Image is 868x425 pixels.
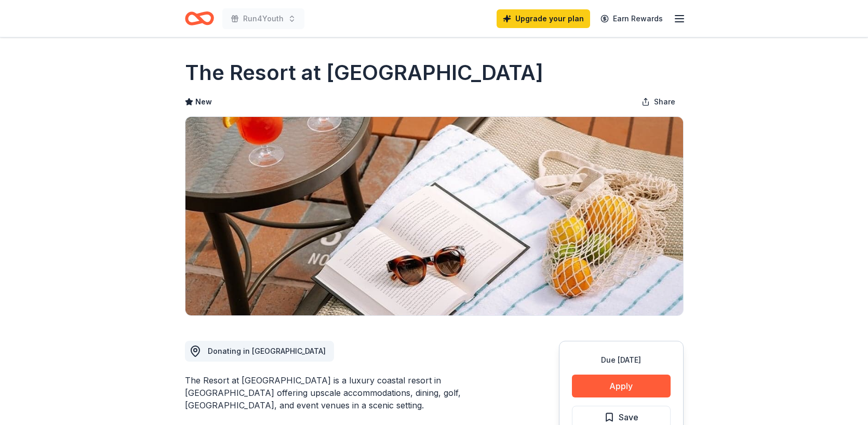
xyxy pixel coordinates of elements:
[185,6,214,31] a: Home
[208,347,326,355] span: Donating in [GEOGRAPHIC_DATA]
[633,91,684,112] button: Share
[222,8,304,29] button: Run4Youth
[195,96,212,108] span: New
[243,12,284,25] span: Run4Youth
[185,117,683,315] img: Image for The Resort at Pelican Hill
[572,354,671,366] div: Due [DATE]
[572,375,671,397] button: Apply
[619,410,638,424] span: Save
[654,96,675,108] span: Share
[594,9,669,28] a: Earn Rewards
[185,374,509,411] div: The Resort at [GEOGRAPHIC_DATA] is a luxury coastal resort in [GEOGRAPHIC_DATA] offering upscale ...
[185,58,543,87] h1: The Resort at [GEOGRAPHIC_DATA]
[497,9,590,28] a: Upgrade your plan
